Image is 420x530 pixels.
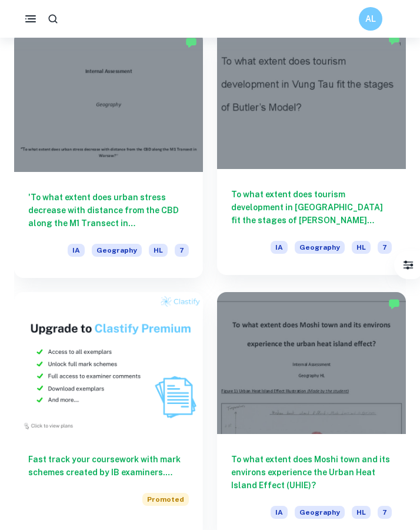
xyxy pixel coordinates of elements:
[185,37,197,48] img: Marked
[295,241,345,254] span: Geography
[92,244,142,257] span: Geography
[388,34,400,45] img: Marked
[352,506,371,519] span: HL
[217,31,406,279] a: To what extent does tourism development in [GEOGRAPHIC_DATA] fit the stages of [PERSON_NAME] Mode...
[378,241,392,254] span: 7
[378,506,392,519] span: 7
[271,241,288,254] span: IA
[68,244,85,257] span: IA
[175,244,189,257] span: 7
[149,244,168,257] span: HL
[231,188,392,227] h6: To what extent does tourism development in [GEOGRAPHIC_DATA] fit the stages of [PERSON_NAME] Model?
[271,506,288,519] span: IA
[14,292,203,434] img: Thumbnail
[142,493,189,506] span: Promoted
[295,506,345,519] span: Geography
[364,12,378,25] h6: AL
[28,453,189,479] h6: Fast track your coursework with mark schemes created by IB examiners. Upgrade now
[396,253,420,277] button: Filter
[28,191,189,230] h6: 'To what extent does urban stress decrease with distance from the CBD along the M1 Transect in [G...
[359,7,382,31] button: AL
[231,453,392,492] h6: To what extent does Moshi town and its environs experience the Urban Heat Island Effect (UHIE)?
[14,31,203,279] a: 'To what extent does urban stress decrease with distance from the CBD along the M1 Transect in [G...
[352,241,371,254] span: HL
[388,298,400,310] img: Marked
